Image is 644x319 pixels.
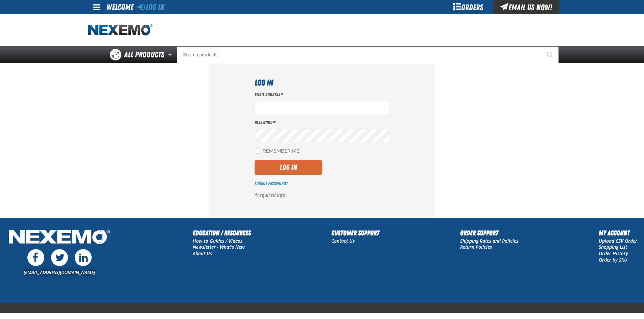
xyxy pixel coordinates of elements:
[255,119,390,126] label: Password
[255,91,390,98] label: Email Address
[193,244,245,250] a: Newsletter - What's New
[124,49,164,61] span: All Products
[255,148,300,155] label: Remember Me
[460,238,518,244] a: Shipping Rates and Policies
[193,238,242,244] a: How to Guides / Videos
[331,238,355,244] a: Contact Us
[7,228,112,248] img: Nexemo Logo
[542,46,559,63] button: Start Searching
[599,250,628,257] a: Order History
[599,257,627,263] a: Order by SKU
[88,24,152,36] a: Home
[255,160,322,175] button: Log In
[599,238,637,244] a: Upload CSV Order
[599,228,637,238] h2: My Account
[193,250,212,257] a: About Us
[24,269,95,275] a: [EMAIL_ADDRESS][DOMAIN_NAME]
[138,2,164,12] a: Log In
[255,192,390,198] p: required info
[255,148,260,154] input: Remember Me
[599,244,627,250] a: Shopping List
[460,244,492,250] a: Return Policies
[193,228,251,238] h2: Education / Resources
[255,77,390,89] h1: Log In
[331,228,379,238] h2: Customer Support
[88,24,152,36] img: Nexemo logo
[166,46,177,63] button: Open All Products pages
[255,181,288,186] a: Forgot Password?
[177,46,559,63] input: Search
[460,228,518,238] h2: Order Support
